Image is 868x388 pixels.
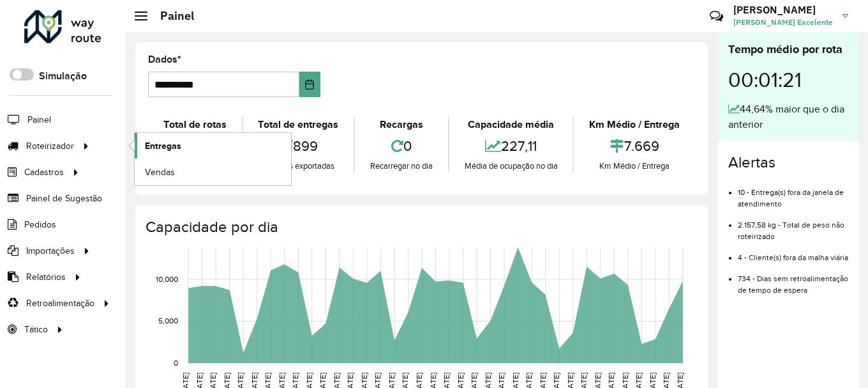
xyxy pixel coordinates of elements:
[39,70,87,81] font: Simulação
[733,17,833,27] font: [PERSON_NAME] Excelente
[703,3,730,30] a: Contato Rápido
[26,246,75,256] font: Importações
[26,194,102,203] font: Painel de Sugestão
[145,167,175,177] font: Vendas
[160,8,194,23] font: Painel
[258,119,338,130] font: Total de entregas
[174,359,178,367] text: 0
[26,299,94,308] font: Retroalimentação
[146,219,278,235] font: Capacidade por dia
[738,274,848,294] font: 734 - Dias sem retroalimentação de tempo de espera
[468,119,554,130] font: Capacidade média
[501,138,537,153] font: 227,11
[370,161,433,171] font: Recarregar no dia
[163,119,227,130] font: Total de rotas
[145,141,181,151] font: Entregas
[728,69,802,91] font: 00:01:21
[728,154,775,171] font: Alertas
[262,161,334,171] font: Entregas exportadas
[728,104,844,130] font: 44,64% maior que o dia anterior
[733,3,816,16] font: [PERSON_NAME]
[156,275,178,283] text: 10,000
[158,317,178,325] text: 5,000
[135,159,291,185] a: Vendas
[380,119,423,130] font: Recargas
[589,119,680,130] font: Km Médio / Entrega
[135,133,291,159] a: Entregas
[26,272,66,282] font: Relatórios
[624,138,659,153] font: 7.669
[148,54,177,65] font: Dados
[465,161,558,171] font: Média de ocupação no dia
[599,161,670,171] font: Km Médio / Entrega
[728,43,842,56] font: Tempo médio por rota
[299,72,320,97] button: Escolha a data
[27,115,51,125] font: Painel
[738,221,844,240] font: 2.157,58 kg - Total de peso não roteirizado
[403,138,412,153] font: 0
[738,188,844,208] font: 10 - Entrega(s) fora da janela de atendimento
[293,138,318,153] font: 899
[738,253,848,261] font: 4 - Cliente(s) fora da malha viária
[24,325,48,334] font: Tático
[24,167,64,177] font: Cadastros
[26,141,74,151] font: Roteirizador
[24,220,56,229] font: Pedidos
